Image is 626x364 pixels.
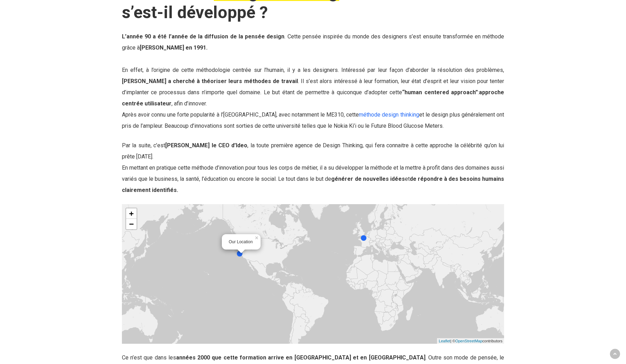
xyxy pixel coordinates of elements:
[122,78,298,84] strong: [PERSON_NAME] a cherché à théoriser leurs méthodes de travail
[176,354,425,361] strong: années 2000 que cette formation arrive en [GEOGRAPHIC_DATA] et en [GEOGRAPHIC_DATA]
[402,89,478,96] strong: “human centered approach”
[122,111,359,118] span: Après avoir connu une forte popularité à l’[GEOGRAPHIC_DATA], avec notamment le ME310, cette
[140,44,208,51] strong: [PERSON_NAME] en 1991.
[165,142,247,149] strong: [PERSON_NAME] le CEO d’Ideo
[126,219,137,229] a: Zoom out
[331,176,405,182] strong: générer de nouvelles idées
[122,33,504,51] span: . Cette pensée inspirée du monde des designers s’est ensuite transformée en méthode grâce à
[437,338,504,344] div: | © contributors
[126,208,137,219] a: Zoom in
[439,339,450,343] a: Leaflet
[122,142,504,193] span: Par la suite, c’est , la toute première agence de Design Thinking, qui fera connaitre à cette app...
[122,33,285,40] strong: L’année 90 a été l’année de la diffusion de la pensée design
[455,339,482,343] a: OpenStreetMap
[359,111,419,118] a: méthode design thinking
[229,239,254,245] div: Our Location
[254,234,261,239] a: ×
[122,67,504,107] span: En effet, à l’origine de cette méthodologie centrée sur l’humain, il y a les designers. Intéressé...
